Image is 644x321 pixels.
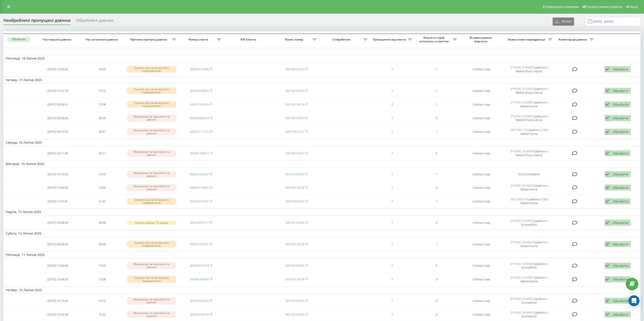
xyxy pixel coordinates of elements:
td: 2 місяці тому [459,216,504,229]
div: Обробити [613,199,628,203]
td: 1 [370,84,414,97]
a: [PHONE_NUMBER] [511,114,535,118]
div: Скинуто під час вітального повідомлення [127,87,176,94]
a: 380639338953 [190,89,209,93]
div: Скинуто під час вітального повідомлення [127,276,176,283]
td: 2 місяці тому [459,273,504,286]
td: дзвінок з Mebel-Shop (черга) [504,63,555,76]
td: 1 [370,216,414,229]
td: [DATE] 13:12:19 [35,84,80,97]
span: Кількість спроб зв'язатись з клієнтом [417,36,453,43]
a: 380997452291 [190,242,209,246]
td: [DATE] 20:11:36 [35,147,80,160]
div: Обробити [613,186,628,190]
span: Бізнес номер [277,38,313,41]
td: Четвер, 10 Липня 2025 [3,287,641,293]
td: 2 місяці тому [459,147,504,160]
a: 380738190314 [285,67,305,71]
td: 2 місяці тому [459,238,504,251]
span: Вихід [630,5,638,9]
td: 20:11 [80,147,125,160]
td: 13:38 [80,273,125,286]
td: П’ятниця, 18 Липня 2025 [3,55,641,62]
a: 380736921620 [510,128,529,132]
div: Менеджери не відповіли на дзвінок [127,311,176,318]
td: 1 [414,168,459,180]
td: 0 [414,294,459,307]
span: Коментар до дзвінка [557,38,590,41]
div: Менеджери не відповіли на дзвінок [127,184,176,191]
td: 2 [370,98,414,111]
td: дзвінок з Mebel-Home [504,273,555,286]
div: Обробити [613,277,628,281]
td: 1 [370,63,414,76]
td: 2 місяці тому [459,195,504,208]
td: 0 [414,181,459,194]
div: Менеджери не відповіли на дзвінок [127,128,176,135]
td: 2 місяці тому [459,98,504,111]
td: 16:15 [80,294,125,307]
div: Обробити [613,89,628,93]
td: 1 [414,63,459,76]
div: Менеджери не відповіли на дзвінок [127,115,176,121]
td: [DATE] 16:15:43 [35,294,80,307]
div: Обробити [613,242,628,246]
td: 2 місяці тому [459,259,504,272]
td: Субота, 12 Липня 2025 [3,230,641,237]
span: Час першого дзвінка [40,38,76,41]
div: Обробити [613,172,628,176]
div: Скинуто під час вітального повідомлення [127,66,176,73]
div: Обробити [613,102,628,107]
span: Номер клієнта [181,38,217,41]
td: [DATE] 09:37:29 [35,125,80,138]
td: [DATE] 13:38:30 [35,273,80,286]
span: ПІБ Клієнта [228,38,269,41]
div: Обробити [613,67,628,71]
a: 380665210989 [190,67,209,71]
div: Open Intercom Messenger [629,295,639,306]
td: OLX Ecomebline [504,168,555,180]
td: 15:19 [80,168,125,180]
div: Менеджери не відповіли на дзвінок [127,171,176,178]
button: Обрати всі [7,37,30,42]
td: дзвінок з Ecomebline [504,216,555,229]
td: [DATE] 15:19:24 [35,168,80,180]
td: 0 [414,308,459,321]
button: Експорт [553,18,574,26]
td: [DATE] 17:06:46 [35,259,80,272]
td: [DATE] 09:54:34 [35,112,80,124]
span: Назва схеми переадресації [506,38,548,41]
span: Час останнього дзвінка [84,38,120,41]
td: [DATE] 11:47:41 [35,195,80,208]
td: 0 [414,273,459,286]
a: 380738190314 [285,151,305,155]
div: Скинуто під час вітального повідомлення [127,198,176,205]
a: 380999559978 [190,263,209,268]
td: 1 [370,112,414,124]
td: 1 [370,195,414,208]
td: 09:37 [80,125,125,138]
td: П’ятниця, 11 Липня 2025 [3,251,641,258]
td: 1 [370,168,414,180]
a: 380631263047 [190,172,209,176]
td: 1 [414,238,459,251]
a: 380985289266 [190,277,209,281]
td: дзвінок з Ecomebline [504,259,555,272]
td: 1 [370,147,414,160]
td: дзвінок з Ecomebline [504,294,555,307]
a: 380994309043 [190,299,209,303]
div: Менеджери не відповіли на дзвінок [127,262,176,269]
div: Оброблені дзвінки [76,18,113,25]
td: 2 місяці тому [459,84,504,97]
td: дзвінок з Mebel-Shop (черга) [504,112,555,124]
span: Причина пропуску дзвінка [127,38,172,41]
a: 380732792840 [285,312,305,316]
a: [PHONE_NUMBER] [511,65,535,69]
div: Обробити [613,130,628,134]
a: 380933112105 [190,130,209,134]
div: Менеджери не відповіли на дзвінок [127,297,176,304]
div: Скинуто під час вітального повідомлення [127,101,176,108]
td: 1 [370,181,414,194]
a: [PHONE_NUMBER] [511,183,535,188]
td: дзвінок з OLX Mebel-Home [504,125,555,138]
